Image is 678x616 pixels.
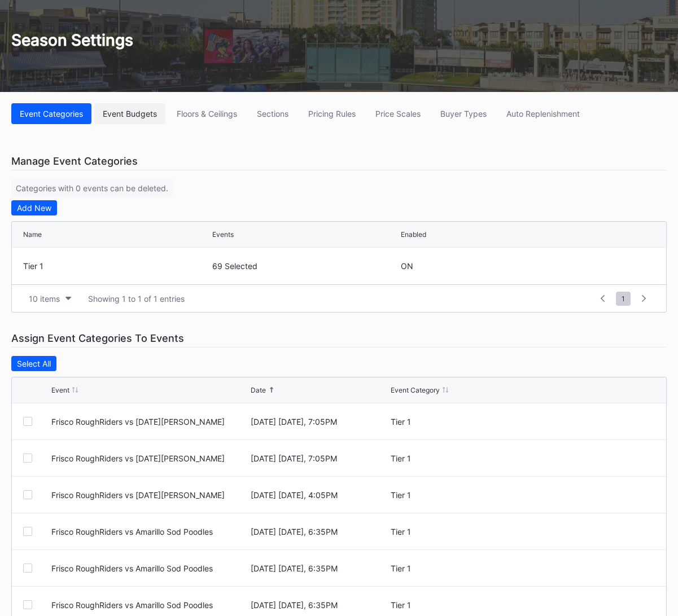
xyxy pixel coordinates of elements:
div: Floors & Ceilings [177,109,237,118]
div: [DATE] [DATE], 4:05PM [251,490,388,500]
div: Categories with 0 events can be deleted. [11,179,173,197]
div: Event Categories [20,109,83,118]
div: [DATE] [DATE], 6:35PM [251,564,388,573]
span: 1 [616,292,631,306]
div: Frisco RoughRiders vs Corpus Christi Hooks [51,454,248,463]
div: 69 Selected [212,261,399,271]
button: Auto Replenishment [498,103,588,124]
div: Frisco RoughRiders vs Corpus Christi Hooks [51,417,248,426]
div: Event Budgets [103,109,157,118]
div: Tier 1 [391,454,587,463]
button: Event Budgets [94,103,165,124]
div: Date [251,386,266,394]
button: Buyer Types [432,103,495,124]
div: Tier 1 [391,490,587,500]
button: Floors & Ceilings [168,103,246,124]
div: Showing 1 to 1 of 1 entries [88,294,185,303]
button: Select All [11,356,56,371]
button: Pricing Rules [300,103,364,124]
div: [DATE] [DATE], 6:35PM [251,527,388,536]
div: Enabled [401,230,426,239]
div: Assign Event Categories To Events [11,329,667,347]
div: Add New [17,203,51,213]
div: Manage Event Categories [11,152,667,170]
div: [DATE] [DATE], 7:05PM [251,417,388,426]
div: Tier 1 [391,564,587,573]
div: ON [401,261,413,271]
div: Select All [17,359,51,368]
button: Add New [11,200,57,215]
div: Frisco RoughRiders vs Amarillo Sod Poodles [51,564,248,573]
button: 10 items [23,291,77,306]
div: [DATE] [DATE], 6:35PM [251,600,388,610]
button: Price Scales [367,103,429,124]
div: Sections [257,109,288,118]
div: Event [51,386,69,394]
div: Buyer Types [440,109,487,118]
div: Events [212,230,234,239]
div: Event Category [391,386,440,394]
button: Event Categories [11,103,91,124]
div: Tier 1 [23,261,209,271]
div: Frisco RoughRiders vs Corpus Christi Hooks [51,490,248,500]
div: [DATE] [DATE], 7:05PM [251,454,388,463]
button: Sections [248,103,297,124]
div: Frisco RoughRiders vs Amarillo Sod Poodles [51,527,248,536]
div: Tier 1 [391,600,587,610]
div: Pricing Rules [308,109,356,118]
div: Frisco RoughRiders vs Amarillo Sod Poodles [51,600,248,610]
div: Price Scales [375,109,421,118]
div: 10 items [29,294,60,303]
div: Auto Replenishment [506,109,580,118]
div: Name [23,230,42,239]
div: Tier 1 [391,417,587,426]
div: Tier 1 [391,527,587,536]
